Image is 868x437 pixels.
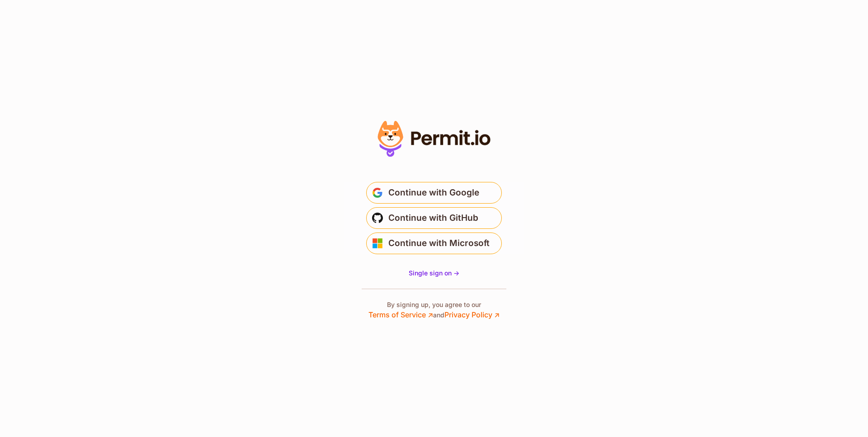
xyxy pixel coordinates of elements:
button: Continue with Microsoft [366,232,502,254]
a: Terms of Service ↗ [368,310,433,319]
p: By signing up, you agree to our and [368,300,500,320]
span: Continue with GitHub [388,211,478,225]
span: Continue with Google [388,186,479,200]
button: Continue with GitHub [366,207,502,229]
a: Single sign on -> [409,269,459,278]
span: Continue with Microsoft [388,236,490,251]
button: Continue with Google [366,182,502,204]
a: Privacy Policy ↗ [444,310,500,319]
span: Single sign on -> [409,269,459,277]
